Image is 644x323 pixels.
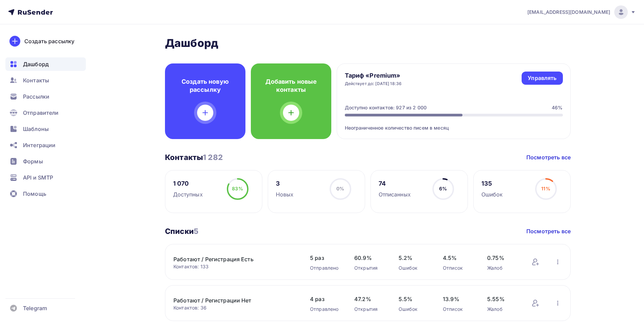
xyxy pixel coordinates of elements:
[481,180,503,188] div: 135
[173,296,288,304] a: Работают / Регистрации Нет
[443,254,474,262] span: 4.5%
[194,227,198,236] span: 5
[345,116,563,131] div: Неограниченное количество писем в месяц
[487,265,518,271] div: Жалоб
[527,5,636,19] a: [EMAIL_ADDRESS][DOMAIN_NAME]
[5,155,86,168] a: Формы
[345,104,427,111] div: Доступно контактов: 927 из 2 000
[23,304,47,312] span: Telegram
[23,141,55,149] span: Интеграции
[5,74,86,87] a: Контакты
[487,295,518,303] span: 5.55%
[354,306,385,313] div: Открытия
[173,263,296,270] div: Контактов: 133
[23,157,43,165] span: Формы
[354,295,385,303] span: 47.2%
[487,254,518,262] span: 0.75%
[23,173,53,182] span: API и SMTP
[23,109,59,117] span: Отправители
[310,265,341,271] div: Отправлено
[443,265,474,271] div: Отписок
[173,180,203,188] div: 1 070
[276,190,294,198] div: Новых
[176,78,235,94] h4: Создать новую рассылку
[443,306,474,313] div: Отписок
[481,190,503,198] div: Ошибок
[310,295,341,303] span: 4 раз
[5,90,86,103] a: Рассылки
[399,306,429,313] div: Ошибок
[526,227,571,235] a: Посмотреть все
[310,306,341,313] div: Отправлено
[399,254,429,262] span: 5.2%
[5,122,86,136] a: Шаблоны
[5,57,86,71] a: Дашборд
[439,186,447,191] span: 6%
[345,81,402,86] div: Действует до: [DATE] 18:36
[336,186,344,191] span: 0%
[24,37,74,45] div: Создать рассылку
[203,153,223,162] span: 1 282
[354,254,385,262] span: 60.9%
[23,92,49,101] span: Рассылки
[23,125,49,133] span: Шаблоны
[173,190,203,198] div: Доступных
[379,190,411,198] div: Отписанных
[165,226,198,236] h3: Списки
[552,104,563,111] div: 46%
[232,186,243,191] span: 83%
[165,153,223,162] h3: Контакты
[262,78,320,94] h4: Добавить новые контакты
[443,295,474,303] span: 13.9%
[23,60,49,68] span: Дашборд
[487,306,518,313] div: Жалоб
[345,72,402,80] h4: Тариф «Premium»
[526,153,571,161] a: Посмотреть все
[528,74,556,82] div: Управлять
[5,106,86,119] a: Отправители
[541,186,550,191] span: 11%
[23,190,46,198] span: Помощь
[23,76,49,84] span: Контакты
[165,36,571,50] h2: Дашборд
[173,304,296,311] div: Контактов: 36
[173,255,288,263] a: Работают / Регистрация Есть
[399,295,429,303] span: 5.5%
[527,9,610,16] span: [EMAIL_ADDRESS][DOMAIN_NAME]
[276,180,294,188] div: 3
[310,254,341,262] span: 5 раз
[379,180,411,188] div: 74
[399,265,429,271] div: Ошибок
[354,265,385,271] div: Открытия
